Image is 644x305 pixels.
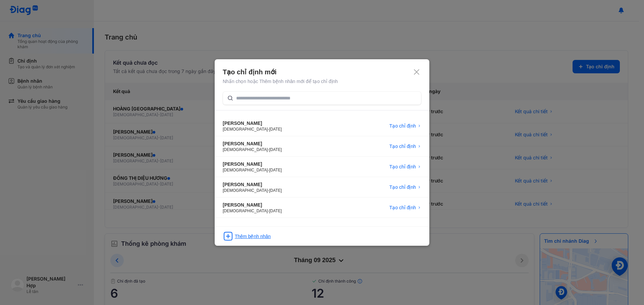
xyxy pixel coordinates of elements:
[269,209,282,213] span: [DATE]
[223,202,282,208] div: [PERSON_NAME]
[268,127,269,132] span: -
[223,120,282,127] div: [PERSON_NAME]
[389,204,416,211] span: Tạo chỉ định
[223,188,268,193] span: [DEMOGRAPHIC_DATA]
[269,168,282,172] span: [DATE]
[223,168,268,172] span: [DEMOGRAPHIC_DATA]
[389,184,416,190] span: Tạo chỉ định
[223,78,421,85] div: Nhấn chọn hoặc Thêm bệnh nhân mới để tạo chỉ định
[223,181,282,188] div: [PERSON_NAME]
[268,147,269,152] span: -
[268,168,269,172] span: -
[389,143,416,150] span: Tạo chỉ định
[223,209,268,213] span: [DEMOGRAPHIC_DATA]
[223,127,268,132] span: [DEMOGRAPHIC_DATA]
[268,209,269,213] span: -
[389,123,416,129] span: Tạo chỉ định
[269,127,282,132] span: [DATE]
[223,147,268,152] span: [DEMOGRAPHIC_DATA]
[223,161,282,167] div: [PERSON_NAME]
[389,163,416,170] span: Tạo chỉ định
[223,67,421,77] div: Tạo chỉ định mới
[269,147,282,152] span: [DATE]
[269,188,282,193] span: [DATE]
[235,233,271,240] div: Thêm bệnh nhân
[268,188,269,193] span: -
[223,140,282,147] div: [PERSON_NAME]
